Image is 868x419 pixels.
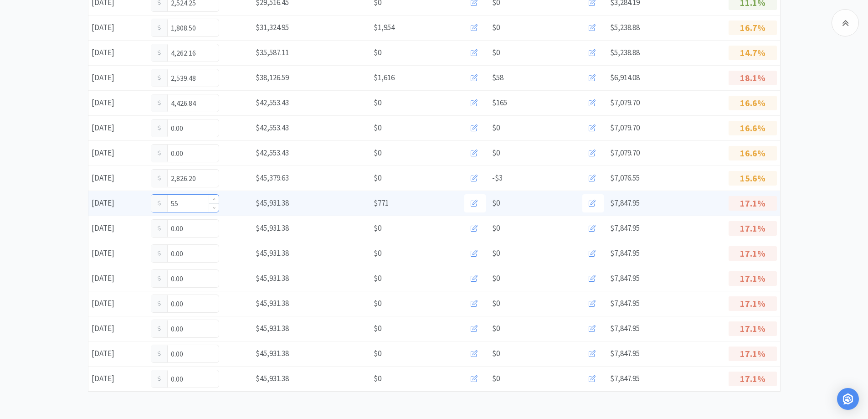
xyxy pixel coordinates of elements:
[492,322,500,335] span: $0
[88,244,148,263] div: [DATE]
[88,144,148,162] div: [DATE]
[88,68,148,87] div: [DATE]
[610,373,640,383] span: $7,847.95
[492,147,500,159] span: $0
[212,198,216,201] i: icon: up
[374,97,381,109] span: $0
[88,269,148,288] div: [DATE]
[256,198,289,208] span: $45,931.38
[610,348,640,358] span: $7,847.95
[256,148,289,158] span: $42,553.43
[256,248,289,258] span: $45,931.38
[374,147,381,159] span: $0
[88,18,148,37] div: [DATE]
[729,321,777,336] p: 17.1%
[610,148,640,158] span: $7,079.70
[610,223,640,233] span: $7,847.95
[729,171,777,186] p: 15.6%
[492,297,500,310] span: $0
[88,294,148,313] div: [DATE]
[256,223,289,233] span: $45,931.38
[492,122,500,134] span: $0
[610,248,640,258] span: $7,847.95
[374,247,381,259] span: $0
[256,173,289,183] span: $45,379.63
[212,206,216,209] i: icon: down
[209,203,219,212] span: Decrease Value
[88,169,148,187] div: [DATE]
[610,198,640,208] span: $7,847.95
[492,47,500,59] span: $0
[837,388,859,410] div: Open Intercom Messenger
[610,123,640,133] span: $7,079.70
[729,146,777,160] p: 16.6%
[88,43,148,62] div: [DATE]
[374,272,381,285] span: $0
[88,344,148,363] div: [DATE]
[729,296,777,311] p: 17.1%
[492,222,500,234] span: $0
[88,194,148,212] div: [DATE]
[256,47,289,57] span: $35,587.11
[256,373,289,383] span: $45,931.38
[256,22,289,32] span: $31,324.95
[492,372,500,385] span: $0
[374,222,381,234] span: $0
[610,298,640,308] span: $7,847.95
[88,119,148,137] div: [DATE]
[492,21,500,34] span: $0
[492,97,507,109] span: $165
[729,46,777,60] p: 14.7%
[374,122,381,134] span: $0
[88,93,148,112] div: [DATE]
[374,47,381,59] span: $0
[374,372,381,385] span: $0
[729,121,777,135] p: 16.6%
[729,96,777,110] p: 16.6%
[729,347,777,361] p: 17.1%
[610,173,640,183] span: $7,076.55
[256,98,289,108] span: $42,553.43
[492,72,503,84] span: $58
[374,347,381,360] span: $0
[256,323,289,333] span: $45,931.38
[610,47,640,57] span: $5,238.88
[610,22,640,32] span: $5,238.88
[492,172,503,184] span: -$3
[492,247,500,259] span: $0
[610,98,640,108] span: $7,079.70
[374,172,381,184] span: $0
[610,323,640,333] span: $7,847.95
[88,369,148,388] div: [DATE]
[256,123,289,133] span: $42,553.43
[610,273,640,283] span: $7,847.95
[374,21,395,34] span: $1,954
[729,246,777,261] p: 17.1%
[209,195,219,203] span: Increase Value
[729,372,777,386] p: 17.1%
[256,72,289,83] span: $38,126.59
[374,322,381,335] span: $0
[374,72,395,84] span: $1,616
[729,221,777,236] p: 17.1%
[492,197,500,209] span: $0
[256,298,289,308] span: $45,931.38
[729,71,777,85] p: 18.1%
[256,348,289,358] span: $45,931.38
[88,219,148,238] div: [DATE]
[374,297,381,310] span: $0
[88,319,148,338] div: [DATE]
[492,272,500,285] span: $0
[729,271,777,286] p: 17.1%
[492,347,500,360] span: $0
[729,196,777,211] p: 17.1%
[729,21,777,35] p: 16.7%
[374,197,389,209] span: $771
[610,72,640,83] span: $6,914.08
[256,273,289,283] span: $45,931.38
